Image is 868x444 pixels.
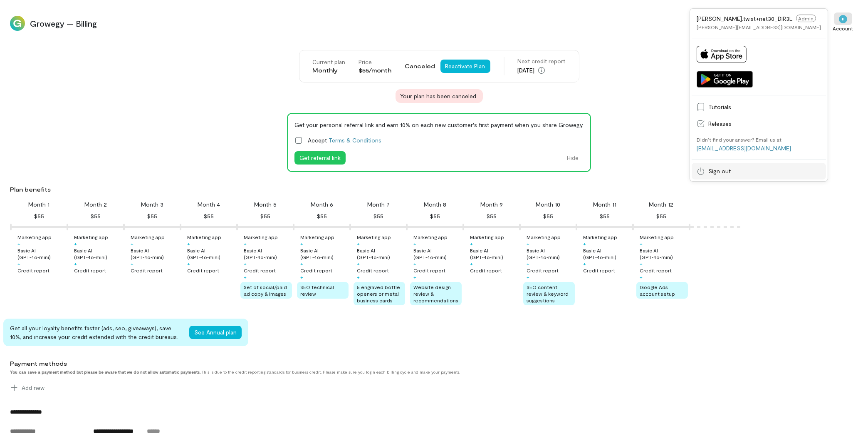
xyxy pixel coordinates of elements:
div: Get all your loyalty benefits faster (ads, seo, giveaways), save 10%, and increase your credit ex... [10,324,183,341]
div: Basic AI (GPT‑4o‑mini) [74,247,122,260]
div: + [413,240,416,247]
div: Plan benefits [10,185,865,194]
div: $55 [317,211,327,221]
span: Add new [22,384,45,392]
div: Basic AI (GPT‑4o‑mini) [527,247,575,260]
div: Basic AI (GPT‑4o‑mini) [17,247,66,260]
button: See Annual plan [189,326,242,339]
div: Month 9 [480,200,503,209]
span: [PERSON_NAME].twist+net30_DIR3L [697,15,793,22]
div: + [300,274,303,280]
div: Basic AI (GPT‑4o‑mini) [300,247,349,260]
div: + [357,274,360,280]
div: *Account [828,8,858,38]
div: Month 11 [593,200,616,209]
span: Canceled [405,62,435,70]
span: Website design review & recommendations [413,284,458,303]
div: $55 [91,211,101,221]
div: $55 [147,211,157,221]
div: $55/month [359,66,392,75]
div: Month 4 [198,200,220,209]
div: + [74,260,77,267]
a: Terms & Conditions [329,137,381,144]
div: + [527,274,529,280]
img: Get it on Google Play [697,71,753,87]
div: + [583,240,586,247]
div: Payment methods [10,359,779,368]
div: + [640,240,643,247]
div: Month 6 [311,200,333,209]
div: Credit report [640,267,672,274]
div: + [187,260,190,267]
div: Marketing app [527,234,561,240]
span: SEO technical review [300,284,334,297]
div: $55 [656,211,666,221]
div: $55 [543,211,553,221]
div: + [300,260,303,267]
div: + [527,240,529,247]
button: Reactivate Plan [440,60,490,73]
div: Month 5 [254,200,277,209]
span: Accept [308,136,381,145]
div: Credit report [244,267,276,274]
div: Credit report [300,267,332,274]
div: Month 3 [141,200,163,209]
div: Month 8 [424,200,446,209]
div: Credit report [187,267,219,274]
div: Marketing app [640,234,674,240]
span: Set of social/paid ad copy & images [244,284,287,297]
div: + [413,274,416,280]
div: Marketing app [300,234,334,240]
div: $55 [487,211,497,221]
a: [EMAIL_ADDRESS][DOMAIN_NAME] [697,145,791,152]
div: Current plan [313,58,346,66]
div: Month 12 [649,200,674,209]
div: $55 [260,211,270,221]
div: Month 10 [536,200,561,209]
div: Marketing app [74,234,108,240]
div: + [413,260,416,267]
div: Basic AI (GPT‑4o‑mini) [187,247,235,260]
span: Sign out [708,167,821,175]
button: Hide [562,151,584,165]
a: Sign out [692,163,826,180]
div: + [244,274,247,280]
span: Releases [708,120,821,128]
a: Releases [692,115,826,132]
div: Credit report [357,267,389,274]
span: 5 engraved bottle openers or metal business cards [357,284,400,303]
div: + [131,260,134,267]
div: Basic AI (GPT‑4o‑mini) [244,247,292,260]
div: + [527,260,529,267]
div: + [131,240,134,247]
div: Basic AI (GPT‑4o‑mini) [583,247,631,260]
button: Get referral link [294,151,346,165]
div: $55 [204,211,214,221]
div: + [583,260,586,267]
div: $55 [373,211,383,221]
strong: You can save a payment method but please be aware that we do not allow automatic payments. [10,369,200,374]
div: This is due to the credit reporting standards for business credit. Please make sure you login eac... [10,369,779,374]
div: + [357,260,360,267]
div: Basic AI (GPT‑4o‑mini) [131,247,179,260]
div: Month 7 [367,200,390,209]
div: Basic AI (GPT‑4o‑mini) [357,247,405,260]
span: SEO content review & keyword suggestions [527,284,569,303]
div: $55 [600,211,610,221]
div: Credit report [17,267,49,274]
div: + [300,240,303,247]
div: + [640,260,643,267]
span: Tutorials [708,103,821,111]
div: + [74,240,77,247]
div: Marketing app [470,234,504,240]
div: Marketing app [244,234,278,240]
div: Marketing app [187,234,221,240]
div: Price [359,58,392,66]
div: + [244,260,247,267]
div: $55 [430,211,440,221]
div: Account [833,25,853,32]
div: [DATE] [518,65,566,75]
div: Credit report [470,267,502,274]
div: Marketing app [583,234,617,240]
div: Month 1 [29,200,50,209]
